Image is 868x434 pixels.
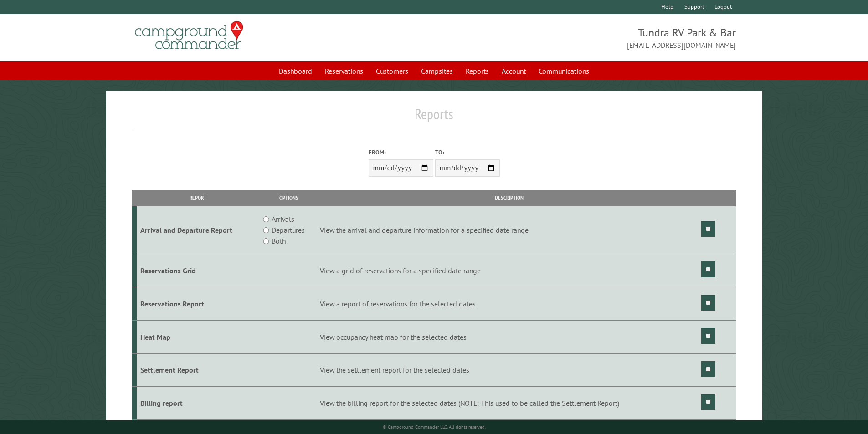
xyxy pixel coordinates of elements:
[318,320,700,353] td: View occupancy heat map for the selected dates
[259,190,318,206] th: Options
[318,387,700,420] td: View the billing report for the selected dates (NOTE: This used to be called the Settlement Report)
[137,206,259,254] td: Arrival and Departure Report
[132,18,246,53] img: Campground Commander
[318,353,700,387] td: View the settlement report for the selected dates
[383,424,486,430] small: © Campground Commander LLC. All rights reserved.
[137,287,259,320] td: Reservations Report
[272,214,294,225] label: Arrivals
[533,62,595,80] a: Communications
[319,62,369,80] a: Reservations
[369,148,433,157] label: From:
[137,387,259,420] td: Billing report
[272,235,286,246] label: Both
[496,62,531,80] a: Account
[435,148,500,157] label: To:
[137,254,259,287] td: Reservations Grid
[137,353,259,387] td: Settlement Report
[416,62,458,80] a: Campsites
[318,206,700,254] td: View the arrival and departure information for a specified date range
[460,62,494,80] a: Reports
[318,190,700,206] th: Description
[272,225,305,235] label: Departures
[370,62,414,80] a: Customers
[137,190,259,206] th: Report
[137,320,259,353] td: Heat Map
[132,105,736,130] h1: Reports
[434,25,736,51] span: Tundra RV Park & Bar [EMAIL_ADDRESS][DOMAIN_NAME]
[318,254,700,287] td: View a grid of reservations for a specified date range
[273,62,318,80] a: Dashboard
[318,287,700,320] td: View a report of reservations for the selected dates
